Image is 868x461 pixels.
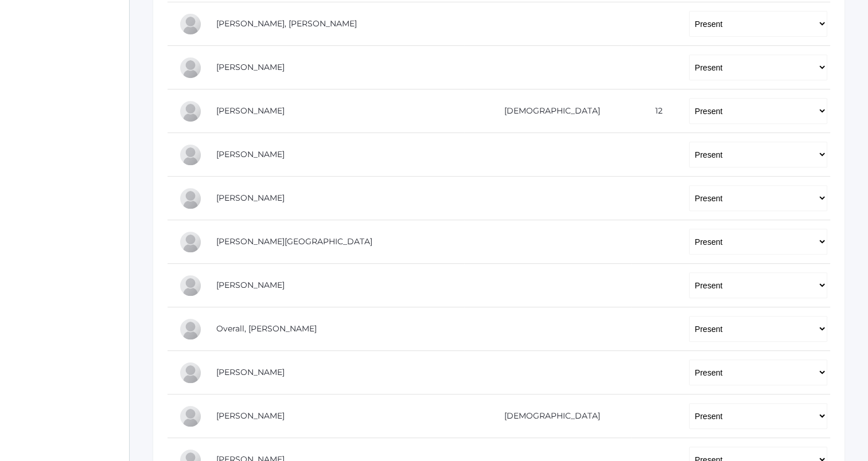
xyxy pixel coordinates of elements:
[216,18,357,29] a: [PERSON_NAME], [PERSON_NAME]
[631,89,678,133] td: 12
[179,274,202,297] div: Marissa Myers
[179,361,202,384] div: Payton Paterson
[179,405,202,428] div: Cole Pecor
[216,106,285,116] a: [PERSON_NAME]
[216,236,372,247] a: [PERSON_NAME][GEOGRAPHIC_DATA]
[216,62,285,72] a: [PERSON_NAME]
[179,318,202,341] div: Chris Overall
[216,149,285,159] a: [PERSON_NAME]
[216,367,285,377] a: [PERSON_NAME]
[464,89,632,133] td: [DEMOGRAPHIC_DATA]
[216,280,285,290] a: [PERSON_NAME]
[179,230,202,253] div: Shelby Hill
[179,100,202,123] div: Chase Farnes
[179,187,202,210] div: Raelyn Hazen
[216,323,317,334] a: Overall, [PERSON_NAME]
[179,56,202,79] div: Levi Erner
[216,411,285,421] a: [PERSON_NAME]
[179,143,202,166] div: Rachel Hayton
[464,394,632,438] td: [DEMOGRAPHIC_DATA]
[179,13,202,36] div: Presley Davenport
[216,193,285,203] a: [PERSON_NAME]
